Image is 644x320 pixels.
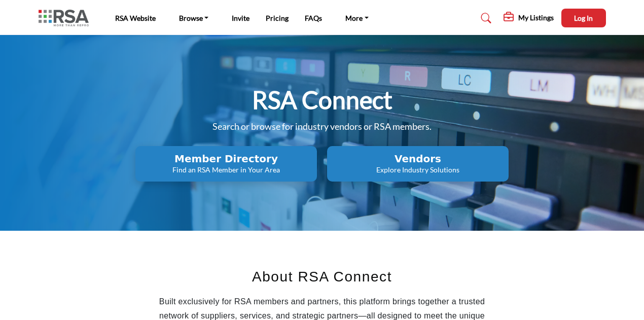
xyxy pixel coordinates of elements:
[252,84,392,116] h1: RSA Connect
[138,153,314,165] h2: Member Directory
[338,11,376,25] a: More
[39,10,94,26] img: Site Logo
[518,13,554,22] h5: My Listings
[561,9,606,27] button: Log In
[305,14,322,22] a: FAQs
[172,11,216,25] a: Browse
[327,146,509,182] button: Vendors Explore Industry Solutions
[471,10,498,26] a: Search
[115,14,156,22] a: RSA Website
[330,153,506,165] h2: Vendors
[504,12,554,24] div: My Listings
[138,165,314,175] p: Find an RSA Member in Your Area
[158,266,487,288] h2: About RSA Connect
[574,14,593,22] span: Log In
[212,121,432,132] span: Search or browse for industry vendors or RSA members.
[232,14,249,22] a: Invite
[330,165,506,175] p: Explore Industry Solutions
[266,14,289,22] a: Pricing
[135,146,317,182] button: Member Directory Find an RSA Member in Your Area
